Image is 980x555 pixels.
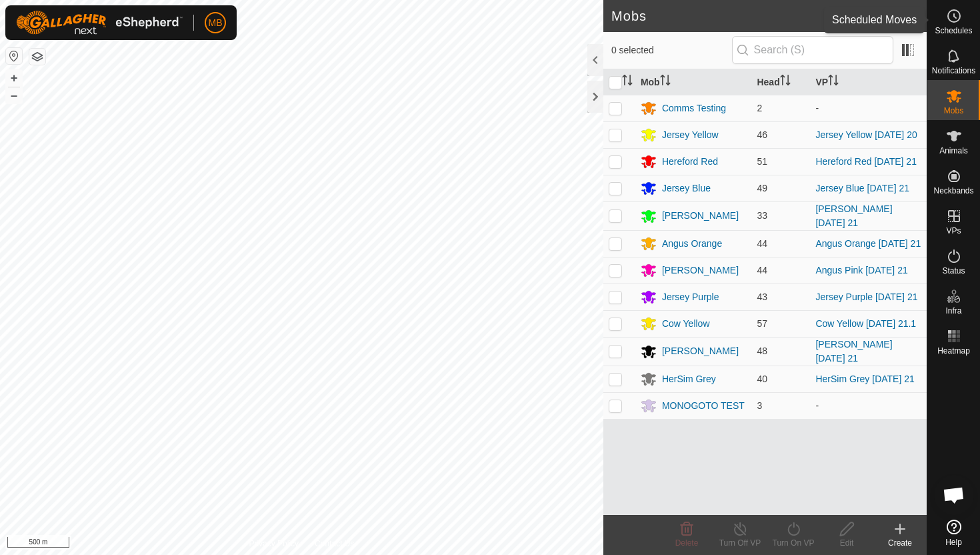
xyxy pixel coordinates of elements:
th: VP [810,69,927,95]
img: Gallagher Logo [16,11,183,35]
div: Jersey Blue [662,181,711,195]
span: Schedules [935,27,972,35]
span: Mobs [944,107,963,115]
span: 3 [757,400,762,411]
div: Jersey Yellow [662,128,719,142]
div: [PERSON_NAME] [662,344,739,358]
div: Create [873,537,927,549]
a: Cow Yellow [DATE] 21.1 [815,318,916,329]
a: Help [927,514,980,552]
div: Comms Testing [662,101,726,115]
a: Contact Us [315,538,354,550]
div: Angus Orange [662,237,722,251]
h2: Mobs [611,8,899,24]
div: MONOGOTO TEST [662,399,745,413]
span: 43 [757,292,767,302]
button: – [6,87,22,103]
a: Angus Orange [DATE] 21 [815,238,921,249]
span: 44 [757,265,767,275]
p-sorticon: Activate to sort [622,77,633,87]
div: [PERSON_NAME] [662,209,739,223]
th: Head [751,69,810,95]
span: 48 [757,346,767,356]
span: MB [209,16,223,30]
a: [PERSON_NAME] [DATE] 21 [815,203,892,228]
div: Open chat [934,475,974,515]
span: 57 [757,318,767,329]
input: Search (S) [732,36,893,64]
span: Animals [939,147,968,155]
span: 40 [757,374,767,384]
div: Edit [820,537,873,549]
span: Heatmap [937,347,970,355]
button: Reset Map [6,48,22,64]
td: - [810,392,927,419]
th: Mob [635,69,752,95]
p-sorticon: Activate to sort [828,77,839,87]
a: HerSim Grey [DATE] 21 [815,374,914,384]
a: Hereford Red [DATE] 21 [815,156,916,167]
a: Jersey Blue [DATE] 21 [815,183,909,193]
div: Jersey Purple [662,290,719,304]
span: Status [942,267,965,275]
span: VPs [946,227,961,235]
span: 46 [757,129,767,140]
span: 0 selected [611,43,732,57]
div: Hereford Red [662,155,718,169]
a: Privacy Policy [249,538,299,550]
span: Infra [945,307,961,315]
a: [PERSON_NAME] [DATE] 21 [815,339,892,364]
span: Delete [675,538,699,548]
a: Jersey Purple [DATE] 21 [815,292,917,302]
span: 12 [899,6,913,26]
span: 33 [757,210,767,221]
span: Neckbands [933,187,973,195]
div: HerSim Grey [662,372,716,386]
div: Turn Off VP [713,537,767,549]
p-sorticon: Activate to sort [660,77,671,87]
span: 2 [757,103,762,113]
div: Cow Yellow [662,317,710,331]
td: - [810,95,927,121]
span: Notifications [932,67,975,75]
div: Turn On VP [767,537,820,549]
div: [PERSON_NAME] [662,263,739,277]
p-sorticon: Activate to sort [780,77,791,87]
span: 51 [757,156,767,167]
span: Help [945,538,962,546]
a: Angus Pink [DATE] 21 [815,265,907,275]
span: 44 [757,238,767,249]
button: + [6,70,22,86]
button: Map Layers [29,49,45,65]
span: 49 [757,183,767,193]
a: Jersey Yellow [DATE] 20 [815,129,917,140]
